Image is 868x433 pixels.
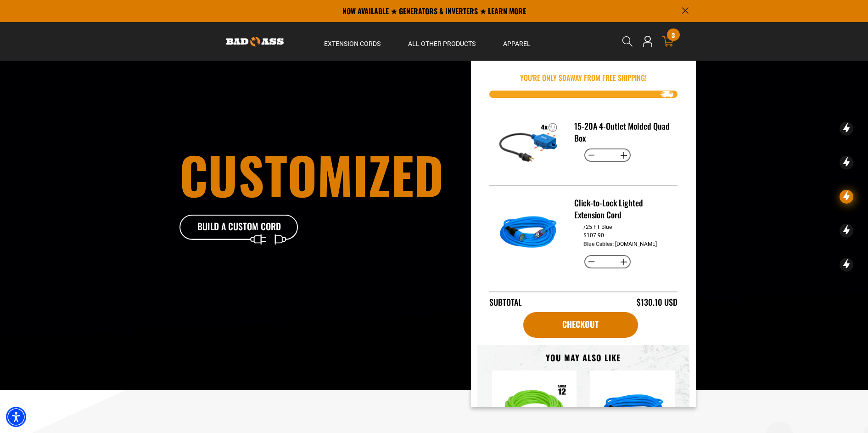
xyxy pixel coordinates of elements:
span: 3 [672,32,675,39]
img: Bad Ass Extension Cords [226,37,284,46]
input: Quantity for 15-20A 4-Outlet Molded Quad Box [599,148,616,163]
div: Item added to your cart [471,61,696,407]
a: cart [523,312,638,338]
img: blue [496,201,561,266]
h3: 15-20A 4-Outlet Molded Quad Box [574,120,670,144]
div: $130.10 USD [637,296,678,308]
span: All Other Products [408,40,476,48]
summary: Extension Cords [310,22,394,61]
h1: customized [179,149,485,200]
span: 0 [562,72,566,83]
p: You're Only $ away from free shipping! [489,72,678,83]
a: Build A Custom Cord [179,215,299,240]
span: Extension Cords [324,40,381,48]
a: Open this option [640,22,655,61]
summary: Apparel [489,22,544,61]
div: Subtotal [489,296,522,308]
input: Quantity for Click-to-Lock Lighted Extension Cord [599,254,616,270]
summary: All Other Products [394,22,489,61]
summary: Search [620,34,635,49]
div: Accessibility Menu [6,407,26,427]
h3: Click-to-Lock Lighted Extension Cord [574,197,670,221]
img: 15-20A 4-Outlet Molded Quad Box [496,109,561,174]
dd: $107.90 [583,232,604,239]
dd: [DOMAIN_NAME] [615,241,657,247]
h3: You may also like [492,353,675,363]
dd: /25 FT Blue [583,224,612,230]
dt: Blue Cables: [583,241,614,247]
span: Apparel [503,40,531,48]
